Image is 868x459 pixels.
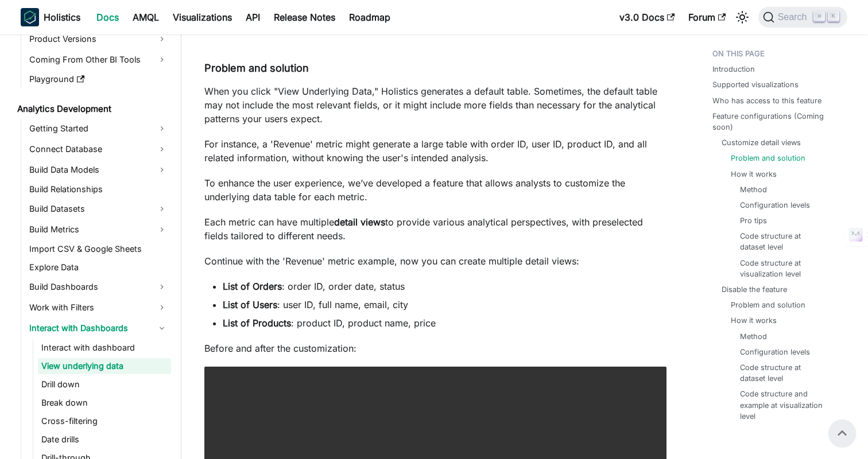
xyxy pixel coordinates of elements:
[166,8,239,26] a: Visualizations
[26,50,171,69] a: Coming From Other BI Tools
[26,319,171,337] a: Interact with Dashboards
[223,298,666,312] li: : user ID, full name, email, city
[828,11,839,22] kbd: K
[731,315,777,326] a: How it works
[38,376,171,392] a: Drill down
[26,181,171,197] a: Build Relationships
[126,8,166,26] a: AMQL
[14,101,171,117] a: Analytics Development
[731,153,805,164] a: Problem and solution
[21,8,39,26] img: Holistics
[740,331,767,342] a: Method
[239,8,267,26] a: API
[613,8,681,26] a: v3.0 Docs
[26,241,171,257] a: Import CSV & Google Sheets
[267,8,342,26] a: Release Notes
[26,119,171,138] a: Getting Started
[38,431,171,448] a: Date drills
[204,137,666,165] p: For instance, a 'Revenue' metric might generate a large table with order ID, user ID, product ID,...
[712,64,755,75] a: Introduction
[204,254,666,268] p: Continue with the 'Revenue' metric example, now you can create multiple detail views:
[26,298,171,317] a: Work with Filters
[26,140,171,158] a: Connect Database
[204,62,666,75] h4: Problem and solution
[342,8,397,26] a: Roadmap
[740,184,767,195] a: Method
[740,258,827,279] a: Code structure at visualization level
[204,176,666,204] p: To enhance the user experience, we’ve developed a feature that allows analysts to customize the u...
[681,8,733,26] a: Forum
[774,12,814,22] span: Search
[38,413,171,429] a: Cross-filtering
[334,216,385,228] strong: detail views
[26,259,171,275] a: Explore Data
[828,419,856,447] button: Scroll back to top
[38,340,171,356] a: Interact with dashboard
[740,200,810,211] a: Configuration levels
[38,395,171,411] a: Break down
[223,279,666,293] li: : order ID, order date, status
[712,95,821,106] a: Who has access to this feature
[38,358,171,374] a: View underlying data
[223,299,277,310] strong: List of Users
[26,220,171,239] a: Build Metrics
[204,215,666,243] p: Each metric can have multiple to provide various analytical perspectives, with preselected fields...
[90,8,126,26] a: Docs
[733,8,751,26] button: Switch between dark and light mode (currently light mode)
[722,284,787,295] a: Disable the feature
[26,71,171,87] a: Playground
[223,317,291,329] strong: List of Products
[26,30,171,48] a: Product Versions
[722,137,801,148] a: Customize detail views
[731,299,805,310] a: Problem and solution
[204,341,666,355] p: Before and after the customization:
[9,34,181,459] nav: Docs sidebar
[740,215,767,226] a: Pro tips
[740,362,827,384] a: Code structure at dataset level
[740,347,810,357] a: Configuration levels
[223,316,666,330] li: : product ID, product name, price
[740,388,827,422] a: Code structure and example at visualization level
[712,111,840,133] a: Feature configurations (Coming soon)
[758,7,847,28] button: Search (Command+K)
[712,79,799,90] a: Supported visualizations
[26,200,171,218] a: Build Datasets
[26,161,171,179] a: Build Data Models
[44,10,80,24] b: Holistics
[204,84,666,126] p: When you click "View Underlying Data," Holistics generates a default table. Sometimes, the defaul...
[21,8,80,26] a: HolisticsHolistics
[731,169,777,180] a: How it works
[740,231,827,252] a: Code structure at dataset level
[26,278,171,296] a: Build Dashboards
[223,281,282,292] strong: List of Orders
[813,11,825,22] kbd: ⌘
